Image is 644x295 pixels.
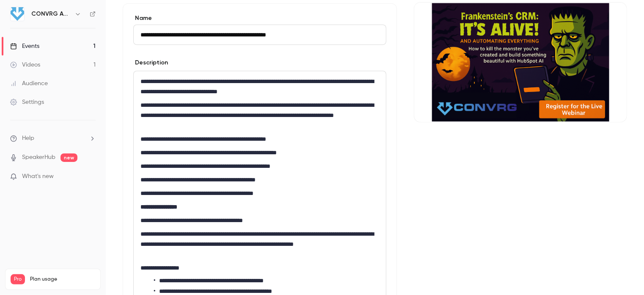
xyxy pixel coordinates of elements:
div: Settings [10,98,44,106]
a: SpeakerHub [22,153,55,162]
li: help-dropdown-opener [10,134,96,143]
span: new [61,153,77,162]
span: Pro [11,274,25,284]
div: Videos [10,61,40,69]
div: Audience [10,79,48,88]
span: Help [22,134,34,143]
div: Events [10,42,39,50]
label: Description [133,58,168,67]
span: Plan usage [30,276,95,283]
iframe: Noticeable Trigger [85,173,96,181]
label: Name [133,14,386,22]
h6: CONVRG Agency [31,10,71,18]
span: What's new [22,172,54,181]
img: CONVRG Agency [11,7,24,21]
